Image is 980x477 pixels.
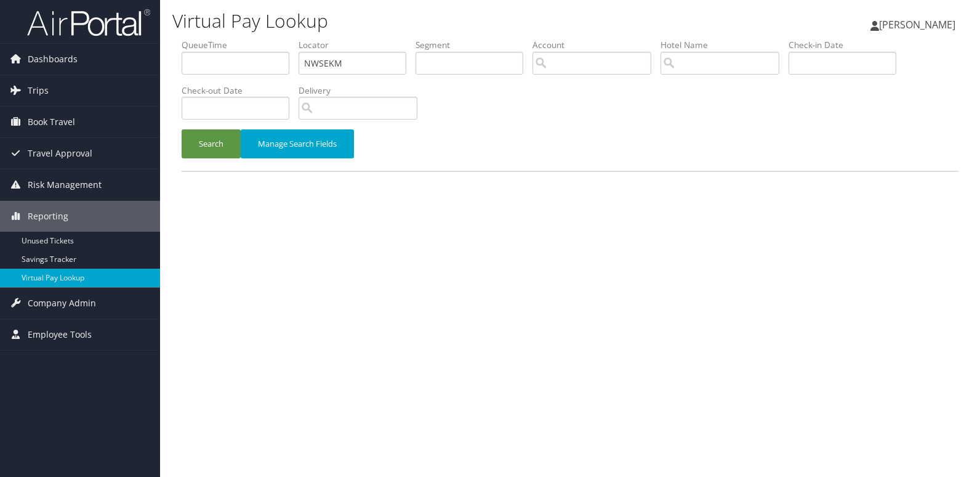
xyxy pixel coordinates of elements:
[27,8,150,37] img: airportal-logo.png
[789,39,906,51] label: Check-in Date
[182,39,299,51] label: QueueTime
[28,138,92,169] span: Travel Approval
[28,288,96,319] span: Company Admin
[532,39,661,51] label: Account
[172,8,702,34] h1: Virtual Pay Lookup
[661,39,789,51] label: Hotel Name
[182,129,241,158] button: Search
[241,129,354,158] button: Manage Search Fields
[299,39,416,51] label: Locator
[28,44,78,75] span: Dashboards
[28,319,92,350] span: Employee Tools
[870,6,968,43] a: [PERSON_NAME]
[879,18,955,31] span: [PERSON_NAME]
[28,107,75,137] span: Book Travel
[28,75,49,106] span: Trips
[28,169,102,200] span: Risk Management
[182,84,299,97] label: Check-out Date
[299,84,427,97] label: Delivery
[28,201,68,232] span: Reporting
[416,39,532,51] label: Segment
